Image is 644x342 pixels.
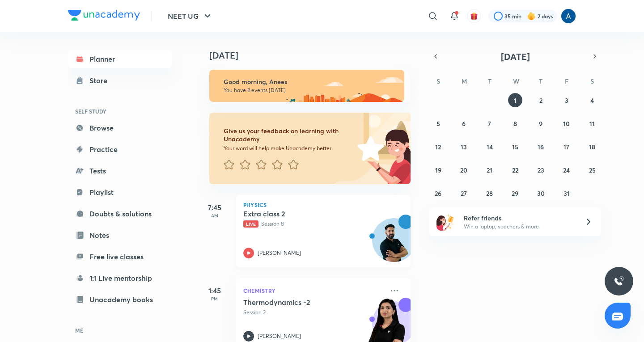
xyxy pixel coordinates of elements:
h6: Refer friends [464,213,574,223]
button: October 11, 2025 [585,116,599,131]
button: October 30, 2025 [534,186,548,200]
button: October 4, 2025 [585,93,599,107]
img: avatar [470,12,478,20]
button: October 29, 2025 [508,186,522,200]
p: PM [197,296,233,301]
a: Browse [68,119,172,137]
button: October 9, 2025 [534,116,548,131]
button: October 14, 2025 [483,139,497,154]
button: avatar [467,9,481,23]
abbr: October 3, 2025 [565,96,568,105]
abbr: October 22, 2025 [512,166,518,174]
abbr: October 8, 2025 [513,119,517,128]
h6: ME [68,323,172,338]
abbr: October 21, 2025 [487,166,492,174]
h6: Good morning, Anees [224,78,396,86]
button: October 27, 2025 [457,186,471,200]
img: referral [436,213,454,231]
abbr: Tuesday [488,77,491,85]
button: October 15, 2025 [508,139,522,154]
button: October 1, 2025 [508,93,522,107]
button: October 7, 2025 [483,116,497,131]
button: October 10, 2025 [559,116,574,131]
abbr: October 30, 2025 [537,189,545,198]
abbr: Wednesday [513,77,519,85]
p: Chemistry [243,285,384,296]
p: Session 2 [243,308,384,317]
abbr: October 2, 2025 [539,96,542,105]
abbr: October 26, 2025 [435,189,441,198]
button: October 28, 2025 [483,186,497,200]
abbr: Monday [462,77,467,85]
button: October 5, 2025 [431,116,445,131]
abbr: Sunday [436,77,440,85]
button: October 19, 2025 [431,163,445,177]
a: Free live classes [68,248,172,266]
abbr: Friday [565,77,568,85]
button: October 2, 2025 [534,93,548,107]
abbr: October 28, 2025 [486,189,493,198]
h5: Thermodynamics -2 [243,298,355,307]
abbr: October 19, 2025 [435,166,441,174]
a: Company Logo [68,10,140,23]
p: Physics [243,202,403,207]
img: feedback_image [327,113,411,184]
abbr: October 25, 2025 [589,166,596,174]
abbr: October 14, 2025 [487,143,493,151]
img: streak [527,12,536,21]
abbr: October 7, 2025 [488,119,491,128]
h5: 7:45 [197,202,233,213]
button: October 13, 2025 [457,139,471,154]
p: [PERSON_NAME] [258,249,301,257]
p: Your word will help make Unacademy better [224,145,354,152]
img: Company Logo [68,10,140,21]
button: October 24, 2025 [559,163,574,177]
button: October 25, 2025 [585,163,599,177]
button: October 17, 2025 [559,139,574,154]
abbr: October 1, 2025 [514,96,517,105]
button: October 31, 2025 [559,186,574,200]
a: 1:1 Live mentorship [68,269,172,287]
a: Doubts & solutions [68,205,172,223]
abbr: October 10, 2025 [563,119,570,128]
abbr: October 15, 2025 [512,143,518,151]
abbr: October 11, 2025 [589,119,595,128]
abbr: October 27, 2025 [461,189,467,198]
a: Planner [68,50,172,68]
button: October 21, 2025 [483,163,497,177]
img: ttu [614,276,624,287]
abbr: October 6, 2025 [462,119,466,128]
abbr: October 16, 2025 [538,143,544,151]
h5: Extra class 2 [243,209,355,218]
button: October 26, 2025 [431,186,445,200]
button: October 20, 2025 [457,163,471,177]
abbr: October 18, 2025 [589,143,595,151]
abbr: October 31, 2025 [563,189,570,198]
p: Win a laptop, vouchers & more [464,223,574,231]
abbr: October 23, 2025 [538,166,544,174]
a: Unacademy books [68,291,172,308]
button: October 23, 2025 [534,163,548,177]
button: October 16, 2025 [534,139,548,154]
a: Notes [68,226,172,244]
abbr: October 13, 2025 [461,143,467,151]
p: Session 8 [243,220,384,228]
span: Live [243,220,258,228]
abbr: October 5, 2025 [436,119,440,128]
button: October 22, 2025 [508,163,522,177]
img: Avatar [373,223,415,266]
h5: 1:45 [197,285,233,296]
a: Playlist [68,183,172,201]
img: morning [209,70,404,102]
span: [DATE] [501,51,530,63]
p: [PERSON_NAME] [258,332,301,340]
abbr: Thursday [539,77,542,85]
a: Practice [68,140,172,158]
button: October 8, 2025 [508,116,522,131]
abbr: October 29, 2025 [512,189,518,198]
a: Store [68,72,172,89]
h4: [DATE] [209,50,419,61]
abbr: October 17, 2025 [563,143,569,151]
button: October 6, 2025 [457,116,471,131]
button: NEET UG [162,7,218,25]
